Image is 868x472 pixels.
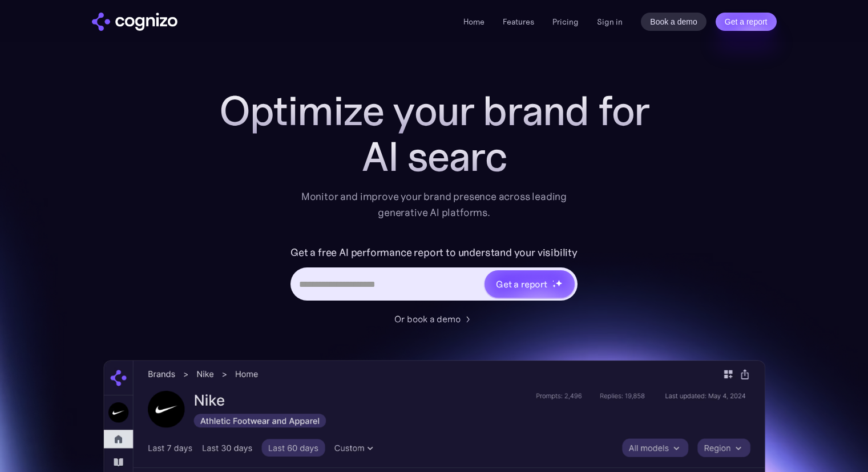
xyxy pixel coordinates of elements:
[394,312,461,326] div: Or book a demo
[92,13,177,31] img: cognizo logo
[463,17,485,27] a: Home
[206,134,663,179] div: AI searc
[92,13,177,31] a: home
[294,189,575,221] div: Monitor and improve your brand presence across leading generative AI platforms.
[394,312,474,326] a: Or book a demo
[290,243,578,306] form: Hero URL Input Form
[641,13,706,31] a: Book a demo
[503,17,534,27] a: Features
[552,17,579,27] a: Pricing
[552,284,556,288] img: star
[597,15,623,29] a: Sign in
[290,243,578,262] label: Get a free AI performance report to understand your visibility
[716,13,777,31] a: Get a report
[206,88,663,134] h1: Optimize your brand for
[483,269,576,299] a: Get a reportstarstarstar
[555,279,563,287] img: star
[496,277,547,291] div: Get a report
[552,280,554,282] img: star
